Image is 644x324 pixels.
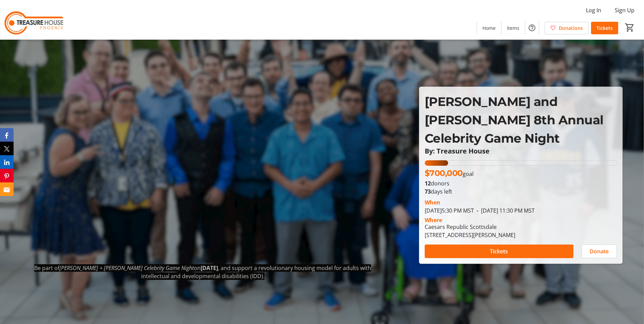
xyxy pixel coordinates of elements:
[425,217,442,223] div: Where
[615,6,634,14] span: Sign Up
[474,207,481,214] span: -
[482,24,496,32] span: Home
[201,264,218,272] strong: [DATE]
[609,5,640,16] button: Sign Up
[591,22,618,34] a: Tickets
[581,5,607,16] button: Log In
[596,24,613,32] span: Tickets
[586,6,601,14] span: Log In
[624,21,636,34] button: Cart
[425,198,440,206] div: When
[425,147,617,155] p: By: Treasure House
[425,180,431,187] b: 12
[582,245,617,258] button: Donate
[490,247,508,255] span: Tickets
[590,247,609,255] span: Donate
[425,160,617,166] div: 12.164992857142856% of fundraising goal reached
[507,24,519,32] span: Items
[425,245,573,258] button: Tickets
[501,22,525,34] a: Items
[194,264,201,272] span: on
[545,22,588,34] a: Donations
[425,207,474,214] span: [DATE] 5:30 PM MST
[425,167,474,179] p: goal
[425,92,617,147] p: [PERSON_NAME] and [PERSON_NAME] 8th Annual Celebrity Game Night
[559,24,583,32] span: Donations
[425,187,617,196] p: days left
[425,179,617,187] p: donors
[525,21,539,35] button: Help
[477,22,501,34] a: Home
[425,188,431,195] span: 73
[34,264,59,272] span: Be part of
[425,223,515,231] div: Caesars Republic Scottsdale
[474,207,535,214] span: [DATE] 11:30 PM MST
[141,264,371,280] span: , and support a revolutionary housing model for adults with intellectual and developmental disabi...
[59,264,194,272] em: [PERSON_NAME] + [PERSON_NAME] Celebrity Game Night
[25,65,380,264] iframe: Join Us for Celebrity Game Night – Support Treasure House!
[4,3,65,37] img: Treasure House's Logo
[425,231,515,239] div: [STREET_ADDRESS][PERSON_NAME]
[425,168,463,178] span: $700,000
